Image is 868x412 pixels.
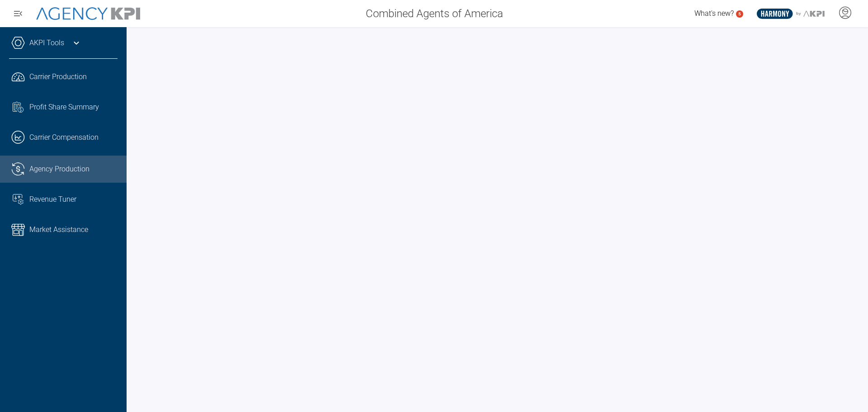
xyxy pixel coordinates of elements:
[29,71,87,82] span: Carrier Production
[366,5,503,22] span: Combined Agents of America
[29,102,99,113] span: Profit Share Summary
[736,10,743,18] a: 5
[29,194,76,205] span: Revenue Tuner
[694,9,734,18] span: What's new?
[738,11,741,16] text: 5
[29,224,88,235] span: Market Assistance
[29,132,99,143] span: Carrier Compensation
[36,7,140,20] img: AgencyKPI
[29,38,64,48] a: AKPI Tools
[29,164,90,175] span: Agency Production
